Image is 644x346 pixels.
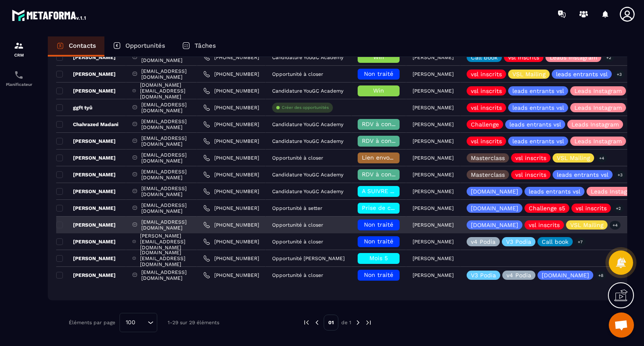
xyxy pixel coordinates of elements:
[56,238,116,245] p: [PERSON_NAME]
[570,222,603,228] p: VSL Mailing
[56,88,116,94] p: [PERSON_NAME]
[471,222,518,228] p: [DOMAIN_NAME]
[557,172,608,178] p: leads entrants vsl
[272,54,343,60] p: Candidature YouGC Academy
[362,204,439,211] span: Prise de contact effectuée
[203,171,259,178] a: [PHONE_NUMBER]
[272,138,343,144] p: Candidature YouGC Academy
[48,36,104,57] a: Contacts
[413,138,454,144] p: [PERSON_NAME]
[556,71,608,77] p: leads entrants vsl
[12,8,87,23] img: logo
[413,256,454,261] p: [PERSON_NAME]
[2,64,36,93] a: schedulerschedulerPlanificateur
[69,42,96,49] p: Contacts
[272,205,322,211] p: Opportunité à setter
[272,239,323,245] p: Opportunité à closer
[512,71,545,77] p: VSL Mailing
[203,188,259,195] a: [PHONE_NUMBER]
[576,205,607,211] p: vsl inscrits
[203,255,259,262] a: [PHONE_NUMBER]
[195,42,216,49] p: Tâches
[625,120,636,129] p: +2
[471,138,502,144] p: vsl inscrits
[508,54,539,60] p: vsl inscrits
[125,42,165,49] p: Opportunités
[413,205,454,211] p: [PERSON_NAME]
[413,121,454,127] p: [PERSON_NAME]
[413,88,454,94] p: [PERSON_NAME]
[272,71,323,77] p: Opportunité à closer
[571,121,619,127] p: Leads Instagram
[2,82,36,87] p: Planificateur
[203,238,259,245] a: [PHONE_NUMBER]
[515,172,546,178] p: vsl inscrits
[203,88,259,94] a: [PHONE_NUMBER]
[529,205,565,211] p: Challenge s5
[610,221,621,230] p: +4
[313,319,321,326] img: prev
[471,188,518,194] p: [DOMAIN_NAME]
[515,155,546,161] p: vsl inscrits
[362,188,397,194] span: A SUIVRE ⏳
[56,104,92,111] p: ggft tyû
[575,238,586,246] p: +7
[272,121,343,127] p: Candidature YouGC Academy
[471,239,496,245] p: v4 Podia
[56,155,116,161] p: [PERSON_NAME]
[362,171,416,178] span: RDV à confimer ❓
[609,312,634,338] a: Ouvrir le chat
[203,104,259,111] a: [PHONE_NUMBER]
[56,121,118,128] p: Chahrazed Madani
[272,222,323,228] p: Opportunité à closer
[364,238,393,245] span: Non traité
[303,319,310,326] img: prev
[56,255,116,262] p: [PERSON_NAME]
[529,222,560,228] p: vsl inscrits
[272,172,343,178] p: Candidature YouGC Academy
[203,54,259,61] a: [PHONE_NUMBER]
[574,105,622,111] p: Leads Instagram
[203,71,259,77] a: [PHONE_NUMBER]
[574,88,622,94] p: Leads Instagram
[362,154,434,161] span: Lien envoyé (et relances)
[282,105,329,111] p: Créer des opportunités
[574,138,622,144] p: Leads Instagram
[324,315,338,331] p: 01
[413,105,454,111] p: [PERSON_NAME]
[413,71,454,77] p: [PERSON_NAME]
[56,188,116,195] p: [PERSON_NAME]
[471,54,498,60] p: Call book
[471,88,502,94] p: vsl inscrits
[471,155,505,161] p: Masterclass
[364,221,393,228] span: Non traité
[138,318,145,327] input: Search for option
[471,121,499,127] p: Challenge
[471,71,502,77] p: vsl inscrits
[56,222,116,228] p: [PERSON_NAME]
[512,88,564,94] p: leads entrants vsl
[203,121,259,128] a: [PHONE_NUMBER]
[203,222,259,228] a: [PHONE_NUMBER]
[362,121,416,127] span: RDV à confimer ❓
[364,70,393,77] span: Non traité
[56,272,116,279] p: [PERSON_NAME]
[69,320,115,325] p: Éléments par page
[354,319,362,326] img: next
[506,272,531,278] p: v4 Podia
[471,272,496,278] p: V3 Podia
[596,154,607,163] p: +4
[413,155,454,161] p: [PERSON_NAME]
[365,319,372,326] img: next
[529,188,580,194] p: leads entrants vsl
[2,34,36,64] a: formationformationCRM
[56,205,116,212] p: [PERSON_NAME]
[595,271,606,280] p: +8
[14,70,24,80] img: scheduler
[119,313,157,332] div: Search for option
[56,171,116,178] p: [PERSON_NAME]
[123,318,138,327] span: 100
[512,138,564,144] p: leads entrants vsl
[272,256,345,261] p: Opportunité [PERSON_NAME]
[542,272,589,278] p: [DOMAIN_NAME]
